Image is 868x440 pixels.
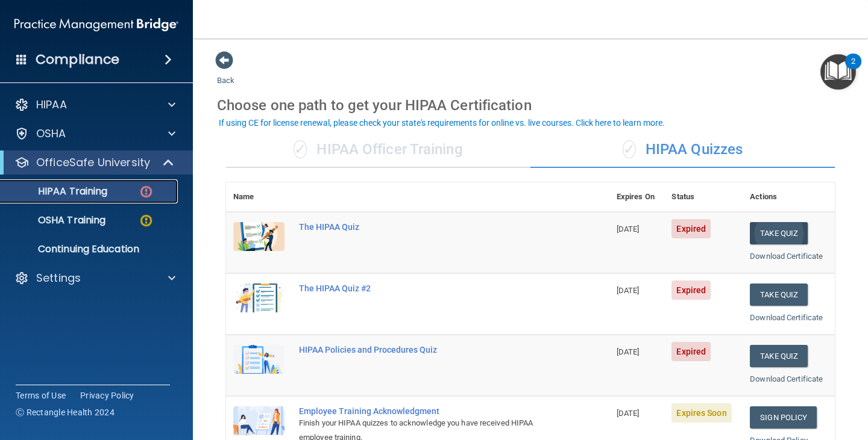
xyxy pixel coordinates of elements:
[299,406,549,416] div: Employee Training Acknowledgment
[299,345,549,355] div: HIPAA Policies and Procedures Quiz
[14,271,175,285] a: Settings
[617,286,640,295] span: [DATE]
[609,182,665,212] th: Expires On
[8,243,172,255] p: Continuing Education
[750,345,808,367] button: Take Quiz
[750,252,823,261] a: Download Certificate
[530,132,835,168] div: HIPAA Quizzes
[217,61,234,85] a: Back
[294,140,307,158] span: ✓
[36,51,119,68] h4: Compliance
[219,119,665,127] div: If using CE for license renewal, please check your state's requirements for online vs. live cours...
[226,182,292,212] th: Name
[217,88,844,123] div: Choose one path to get your HIPAA Certification
[14,126,175,141] a: OSHA
[617,409,640,418] span: [DATE]
[664,182,743,212] th: Status
[14,13,178,37] img: PMB logo
[671,342,711,361] span: Expired
[139,184,154,199] img: danger-circle.6113f641.png
[750,222,808,244] button: Take Quiz
[217,117,667,129] button: If using CE for license renewal, please check your state's requirements for online vs. live cours...
[36,271,81,285] p: Settings
[36,155,150,170] p: OfficeSafe University
[299,284,549,293] div: The HIPAA Quiz #2
[851,61,855,77] div: 2
[820,54,856,90] button: Open Resource Center, 2 new notifications
[36,126,66,141] p: OSHA
[16,389,66,401] a: Terms of Use
[659,360,854,408] iframe: Drift Widget Chat Controller
[299,222,549,232] div: The HIPAA Quiz
[617,347,640,356] span: [DATE]
[8,185,107,197] p: HIPAA Training
[14,155,175,170] a: OfficeSafe University
[671,280,711,300] span: Expired
[750,406,817,429] a: Sign Policy
[139,213,154,228] img: warning-circle.0cc9ac19.png
[743,182,835,212] th: Actions
[14,98,175,112] a: HIPAA
[750,313,823,322] a: Download Certificate
[16,406,115,418] span: Ⓒ Rectangle Health 2024
[623,140,636,158] span: ✓
[80,389,134,401] a: Privacy Policy
[671,219,711,238] span: Expired
[8,214,105,226] p: OSHA Training
[36,98,67,112] p: HIPAA
[671,403,731,423] span: Expires Soon
[617,225,640,234] span: [DATE]
[226,132,530,168] div: HIPAA Officer Training
[750,284,808,306] button: Take Quiz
